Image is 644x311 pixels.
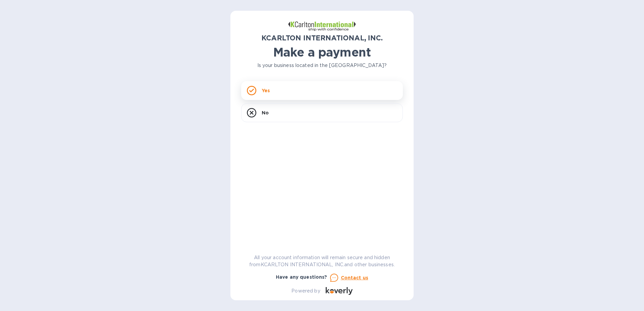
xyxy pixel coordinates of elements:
[262,109,269,116] p: No
[241,254,403,268] p: All your account information will remain secure and hidden from KCARLTON INTERNATIONAL, INC. and ...
[341,275,368,280] u: Contact us
[261,34,382,42] b: KCARLTON INTERNATIONAL, INC.
[241,62,403,69] p: Is your business located in the [GEOGRAPHIC_DATA]?
[241,45,403,59] h1: Make a payment
[262,87,270,94] p: Yes
[291,287,320,295] p: Powered by
[276,274,327,280] b: Have any questions?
